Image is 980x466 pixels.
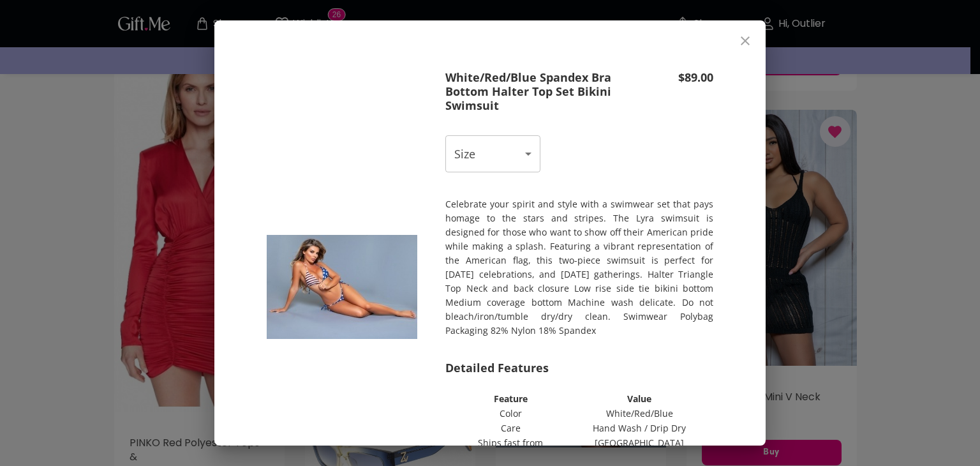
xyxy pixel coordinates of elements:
p: White/Red/Blue Spandex Bra Bottom Halter Top Set Bikini Swimsuit [445,70,633,112]
td: Color [447,407,574,420]
button: close [730,26,761,56]
th: Value [575,392,703,405]
td: [GEOGRAPHIC_DATA] [575,436,703,449]
td: Care [447,421,574,435]
td: Ships fast from [447,436,574,449]
th: Feature [447,392,574,405]
p: Celebrate your spirit and style with a swimwear set that pays homage to the stars and stripes. Th... [445,197,713,338]
td: White/Red/Blue [575,407,703,420]
p: $ 89.00 [633,70,713,84]
p: Detailed Features [445,361,713,375]
td: Hand Wash / Drip Dry [575,421,703,435]
img: product image [267,235,417,339]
